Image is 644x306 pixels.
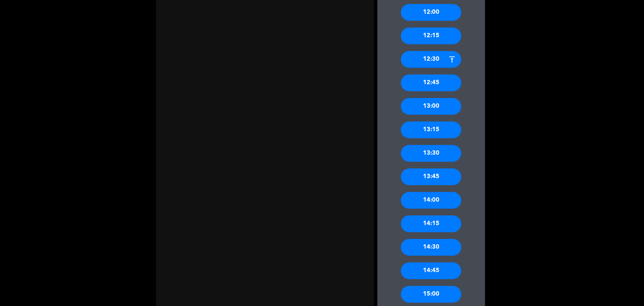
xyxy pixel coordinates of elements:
[401,121,461,138] div: 13:15
[401,192,461,209] div: 14:00
[401,74,461,91] div: 12:45
[401,145,461,162] div: 13:30
[401,262,461,279] div: 14:45
[401,28,461,44] div: 12:15
[401,286,461,303] div: 15:00
[401,168,461,185] div: 13:45
[401,51,461,68] div: 12:30
[401,239,461,256] div: 14:30
[401,4,461,21] div: 12:00
[401,98,461,115] div: 13:00
[401,215,461,232] div: 14:15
